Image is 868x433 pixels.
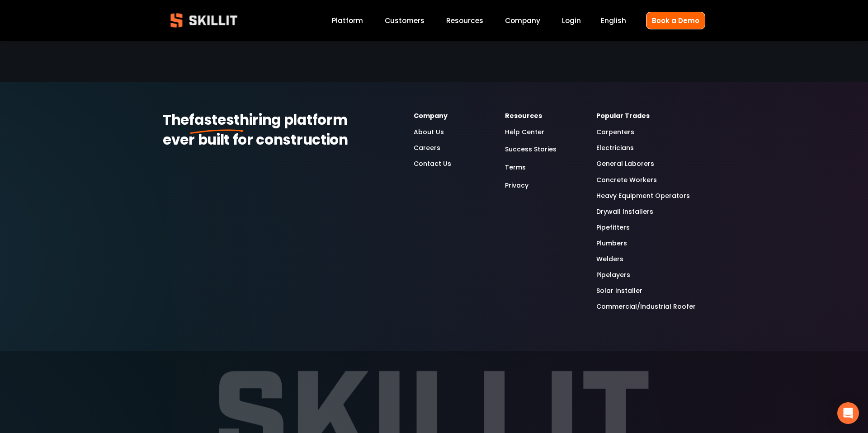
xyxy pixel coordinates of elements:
[601,14,626,27] div: language picker
[596,191,690,201] a: Heavy Equipment Operators
[189,109,240,133] strong: fastest
[414,111,448,122] strong: Company
[505,111,542,122] strong: Resources
[414,143,440,153] a: Careers
[392,12,476,39] a: Book A Demo
[596,254,623,264] a: Welders
[596,207,653,217] a: Drywall Installers
[505,179,528,192] a: Privacy
[646,12,705,29] a: Book a Demo
[446,15,483,26] span: Resources
[562,14,581,27] a: Login
[332,14,363,27] a: Platform
[596,222,630,233] a: Pipefitters
[505,14,540,27] a: Company
[163,7,245,34] img: Skillit
[163,109,350,153] strong: hiring platform ever built for construction
[596,301,696,312] a: Commercial/Industrial Roofer
[596,111,650,122] strong: Popular Trades
[596,159,654,169] a: General Laborers
[596,127,634,137] a: Carpenters
[596,270,630,280] a: Pipelayers
[601,15,626,26] span: English
[163,109,189,133] strong: The
[596,175,657,185] a: Concrete Workers
[414,159,451,169] a: Contact Us
[505,127,544,137] a: Help Center
[505,161,526,174] a: Terms
[505,143,557,155] a: Success Stories
[385,14,425,27] a: Customers
[446,14,483,27] a: folder dropdown
[837,402,859,424] div: Open Intercom Messenger
[596,143,634,153] a: Electricians
[596,238,627,249] a: Plumbers
[596,286,642,296] a: Solar Installer
[414,127,444,137] a: About Us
